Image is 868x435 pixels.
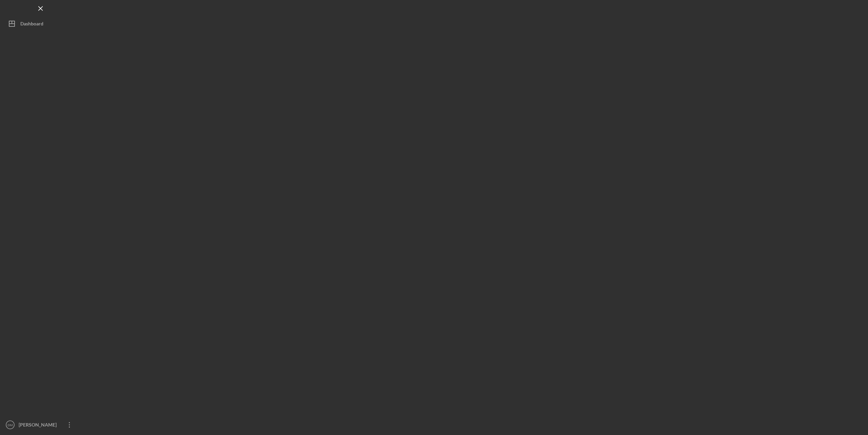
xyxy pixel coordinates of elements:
[8,423,13,427] text: DM
[17,418,61,433] div: [PERSON_NAME]
[20,17,43,32] div: Dashboard
[3,418,78,432] button: DM[PERSON_NAME]
[3,17,78,30] button: Dashboard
